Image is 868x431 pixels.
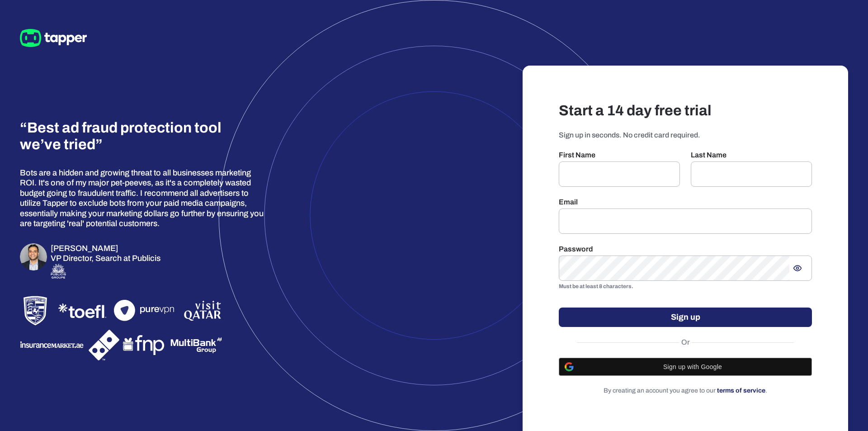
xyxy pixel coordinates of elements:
p: Password [559,245,812,254]
h3: Start a 14 day free trial [559,102,812,120]
img: PureVPN [114,300,179,321]
img: Dominos [89,330,119,360]
button: Show password [789,260,806,276]
h6: [PERSON_NAME] [51,243,160,254]
h3: “Best ad fraud protection tool we’ve tried” [20,120,226,153]
img: Publicis [51,264,66,279]
img: InsuranceMarket [20,339,85,351]
p: VP Director, Search at Publicis [51,253,160,264]
p: First Name [559,151,680,160]
button: Sign up [559,308,812,327]
p: Must be at least 8 characters. [559,282,812,291]
span: Sign up with Google [579,363,806,370]
img: Multibank [170,333,222,356]
p: Bots are a hidden and growing threat to all businesses marketing ROI. It's one of my major pet-pe... [20,168,266,229]
span: Or [679,338,692,347]
img: VisitQatar [183,299,222,322]
p: Last Name [691,151,812,160]
p: Sign up in seconds. No credit card required. [559,131,812,140]
img: Omar Zahriyeh [20,243,47,270]
button: Sign up with Google [559,358,812,376]
img: FNP [123,332,166,358]
p: Email [559,198,812,207]
a: terms of service [717,387,765,394]
img: TOEFL [54,299,110,322]
p: By creating an account you agree to our . [559,387,812,395]
img: Porsche [20,295,51,326]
